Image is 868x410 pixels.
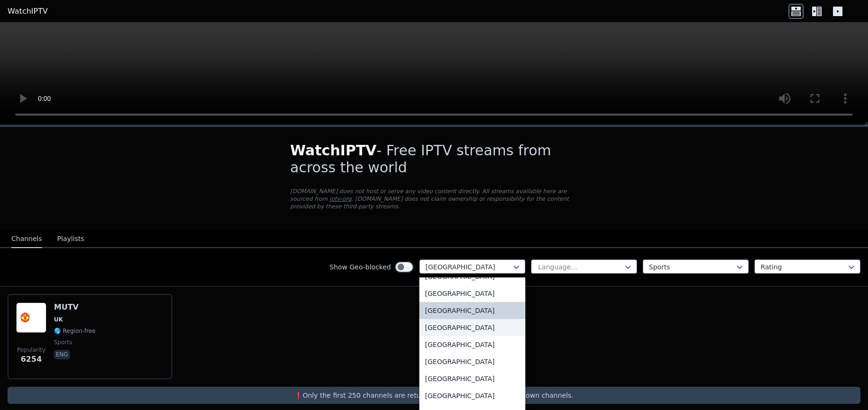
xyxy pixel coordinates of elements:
[419,302,525,319] div: [GEOGRAPHIC_DATA]
[21,354,42,365] span: 6254
[419,285,525,302] div: [GEOGRAPHIC_DATA]
[17,346,45,354] span: Popularity
[11,230,42,248] button: Channels
[419,336,525,353] div: [GEOGRAPHIC_DATA]
[419,370,525,387] div: [GEOGRAPHIC_DATA]
[419,387,525,404] div: [GEOGRAPHIC_DATA]
[329,262,391,272] label: Show Geo-blocked
[419,319,525,336] div: [GEOGRAPHIC_DATA]
[57,230,84,248] button: Playlists
[290,142,377,159] span: WatchIPTV
[329,196,352,202] a: iptv-org
[54,339,72,346] span: sports
[290,142,578,176] h1: - Free IPTV streams from across the world
[11,391,857,400] p: ❗️Only the first 250 channels are returned, use the filters to narrow down channels.
[54,327,96,335] span: 🌎 Region-free
[419,353,525,370] div: [GEOGRAPHIC_DATA]
[54,350,70,359] p: eng
[54,316,63,323] span: UK
[290,187,578,210] p: [DOMAIN_NAME] does not host or serve any video content directly. All streams available here are s...
[8,6,48,17] a: WatchIPTV
[54,303,96,312] h6: MUTV
[16,303,46,333] img: MUTV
